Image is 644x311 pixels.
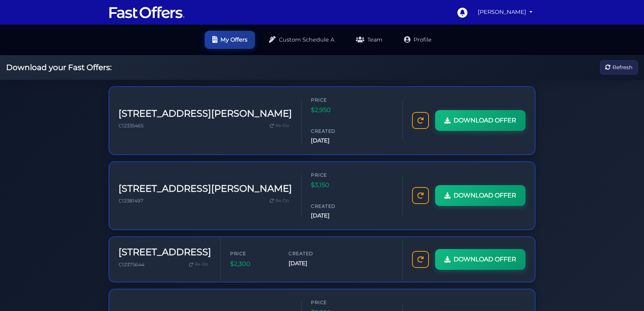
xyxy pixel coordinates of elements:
[311,180,357,190] span: $3,150
[454,115,516,125] span: DOWNLOAD OFFER
[348,31,390,49] a: Team
[289,259,335,268] span: [DATE]
[311,96,357,104] span: Price
[267,121,292,131] a: Re-Do
[311,171,357,179] span: Price
[118,123,143,129] span: C12335465
[311,105,357,115] span: $2,950
[435,185,526,206] a: DOWNLOAD OFFER
[267,196,292,206] a: Re-Do
[311,202,357,210] span: Created
[311,127,357,135] span: Created
[311,299,357,306] span: Price
[118,198,143,204] span: C12381497
[118,108,292,119] h3: [STREET_ADDRESS][PERSON_NAME]
[195,261,208,268] span: Re-Do
[118,247,211,258] h3: [STREET_ADDRESS]
[435,249,526,270] a: DOWNLOAD OFFER
[454,254,516,264] span: DOWNLOAD OFFER
[186,259,211,269] a: Re-Do
[435,110,526,131] a: DOWNLOAD OFFER
[6,63,112,72] h2: Download your Fast Offers:
[275,197,289,204] span: Re-Do
[275,122,289,129] span: Re-Do
[475,5,536,20] a: [PERSON_NAME]
[230,250,276,257] span: Price
[311,136,357,145] span: [DATE]
[311,211,357,220] span: [DATE]
[600,60,638,75] button: Refresh
[118,183,292,194] h3: [STREET_ADDRESS][PERSON_NAME]
[118,262,144,268] span: C12375644
[396,31,439,49] a: Profile
[454,191,516,201] span: DOWNLOAD OFFER
[612,63,632,72] span: Refresh
[230,259,276,269] span: $2,300
[261,31,342,49] a: Custom Schedule A
[289,250,335,257] span: Created
[205,31,255,49] a: My Offers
